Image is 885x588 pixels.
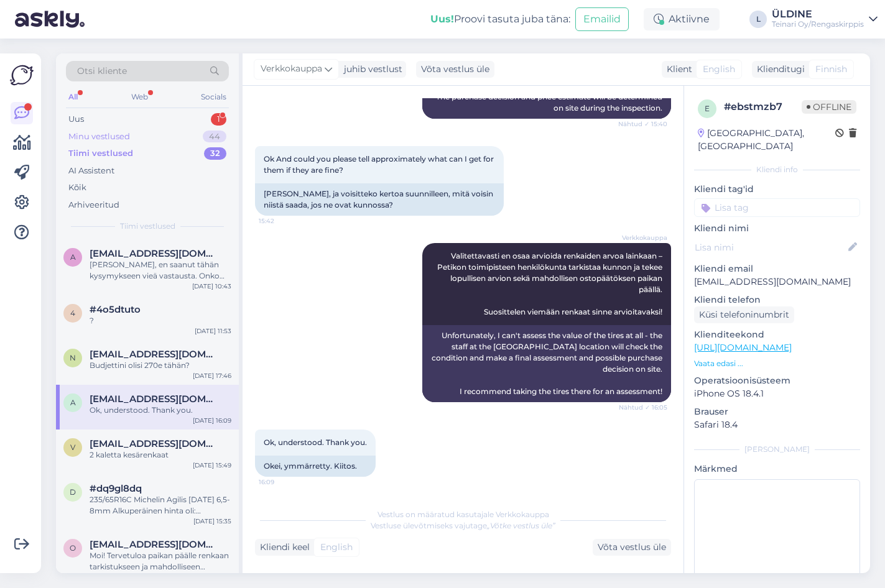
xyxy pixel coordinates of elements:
[694,462,860,475] p: Märkmed
[694,164,860,175] div: Kliendi info
[694,342,792,353] a: [URL][DOMAIN_NAME]
[204,147,226,160] div: 32
[705,104,710,113] span: e
[90,393,219,405] span: andri.kalyta@gmail.com
[261,62,322,76] span: Verkkokauppa
[70,543,76,553] span: o
[416,61,494,78] div: Võta vestlus üle
[90,550,231,572] div: Moi! Tervetuloa paikan päälle renkaan tarkistukseen ja mahdolliseen paikkaukseen – sesongin ulkop...
[90,248,219,259] span: annamaria.engblom@gmail.com
[90,349,219,360] span: ninaalisatuominen@gmail.com
[193,416,231,425] div: [DATE] 16:09
[694,275,860,288] p: [EMAIL_ADDRESS][DOMAIN_NAME]
[422,325,671,402] div: Unfortunately, I can't assess the value of the tires at all - the staff at the [GEOGRAPHIC_DATA] ...
[68,165,114,177] div: AI Assistent
[90,405,231,416] div: Ok, understood. Thank you.
[694,183,860,196] p: Kliendi tag'id
[724,99,802,114] div: # ebstmzb7
[694,405,860,418] p: Brauser
[70,398,76,407] span: a
[749,11,767,28] div: L
[694,262,860,275] p: Kliendi email
[68,147,133,160] div: Tiimi vestlused
[694,293,860,306] p: Kliendi telefon
[437,251,664,316] span: Valitettavasti en osaa arvioida renkaiden arvoa lainkaan – Petikon toimipisteen henkilökunta tark...
[68,131,130,143] div: Minu vestlused
[90,315,231,326] div: ?
[10,63,34,87] img: Askly Logo
[129,89,151,105] div: Web
[66,89,80,105] div: All
[694,306,794,323] div: Küsi telefoninumbrit
[90,494,231,517] div: 235/65R16C Michelin Agilis [DATE] 6,5-8mm Alkuperäinen hinta oli: 95,00€/kpl.50,00€/kpl Löytyy Pe...
[694,444,860,455] div: [PERSON_NAME]
[694,374,860,387] p: Operatsioonisüsteem
[195,326,231,336] div: [DATE] 11:53
[378,510,549,519] span: Vestlus on määratud kasutajale Verkkokauppa
[120,221,175,232] span: Tiimi vestlused
[192,282,231,291] div: [DATE] 10:43
[68,181,86,194] div: Kõik
[68,113,84,126] div: Uus
[70,308,75,318] span: 4
[694,328,860,341] p: Klienditeekond
[259,216,305,226] span: 15:42
[259,477,305,487] span: 16:09
[694,418,860,431] p: Safari 18.4
[694,222,860,235] p: Kliendi nimi
[802,100,856,114] span: Offline
[193,371,231,380] div: [DATE] 17:46
[264,438,367,447] span: Ok, understood. Thank you.
[815,63,847,76] span: Finnish
[203,131,226,143] div: 44
[90,449,231,461] div: 2 kaletta kesärenkaat
[752,63,805,76] div: Klienditugi
[772,9,878,29] a: ÜLDINETeinari Oy/Rengaskirppis
[70,353,76,362] span: n
[255,541,310,554] div: Kliendi keel
[90,304,141,315] span: #4o5dtuto
[619,403,667,412] span: Nähtud ✓ 16:05
[264,154,496,175] span: Ok And could you please tell approximately what can I get for them if they are fine?
[198,89,229,105] div: Socials
[772,9,864,19] div: ÜLDINE
[193,461,231,470] div: [DATE] 15:49
[430,13,454,25] b: Uus!
[694,387,860,400] p: iPhone OS 18.4.1
[90,438,219,449] span: veli-pekka.kamarainen@hotmail.com
[255,456,376,477] div: Okei, ymmärretty. Kiitos.
[90,539,219,550] span: olmo.lehtonen@gmail.com
[371,521,555,530] span: Vestluse ülevõtmiseks vajutage
[77,65,127,78] span: Otsi kliente
[644,8,720,30] div: Aktiivne
[695,241,846,254] input: Lisa nimi
[339,63,402,76] div: juhib vestlust
[90,360,231,371] div: Budjettini olisi 270e tähän?
[70,487,76,497] span: d
[621,233,667,242] span: Verkkokauppa
[70,252,76,262] span: a
[193,517,231,526] div: [DATE] 15:35
[575,7,629,31] button: Emailid
[320,541,353,554] span: English
[211,113,226,126] div: 1
[487,521,555,530] i: „Võtke vestlus üle”
[698,127,835,153] div: [GEOGRAPHIC_DATA], [GEOGRAPHIC_DATA]
[192,572,231,582] div: [DATE] 14:44
[662,63,692,76] div: Klient
[255,183,504,216] div: [PERSON_NAME], ja voisitteko kertoa suunnilleen, mitä voisin niistä saada, jos ne ovat kunnossa?
[430,12,570,27] div: Proovi tasuta juba täna:
[694,358,860,369] p: Vaata edasi ...
[90,259,231,282] div: [PERSON_NAME], en saanut tähän kysymykseen vieä vastausta. Onko selvinnyt jo milloin renkaat vois...
[694,198,860,217] input: Lisa tag
[772,19,864,29] div: Teinari Oy/Rengaskirppis
[68,199,119,211] div: Arhiveeritud
[618,119,667,129] span: Nähtud ✓ 15:40
[703,63,735,76] span: English
[90,483,142,494] span: #dq9gl8dq
[593,539,671,556] div: Võta vestlus üle
[70,443,75,452] span: v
